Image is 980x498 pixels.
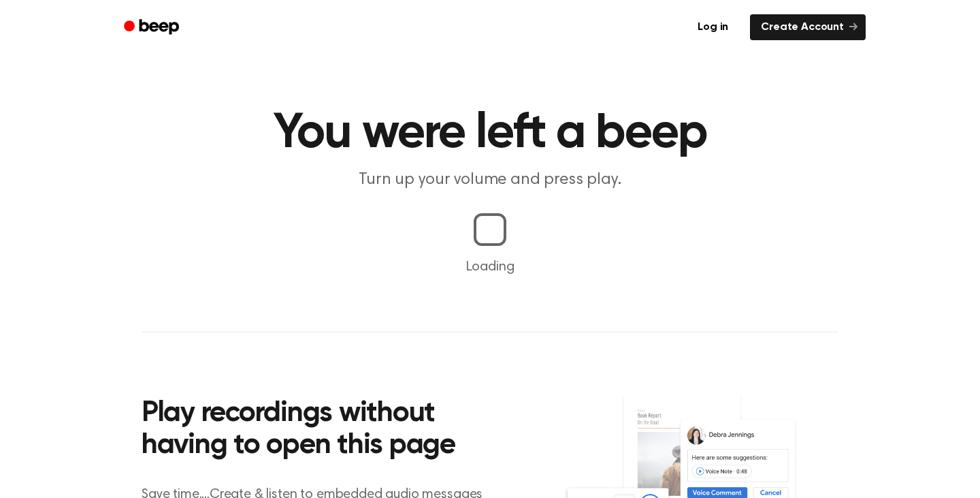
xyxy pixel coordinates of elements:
[114,14,191,41] a: Beep
[229,169,751,191] p: Turn up your volume and press play.
[750,14,866,40] a: Create Account
[16,257,964,277] p: Loading
[142,109,838,158] h1: You were left a beep
[684,12,742,43] a: Log in
[142,398,508,463] h2: Play recordings without having to open this page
